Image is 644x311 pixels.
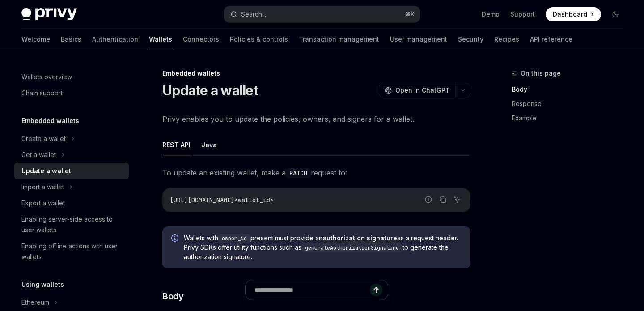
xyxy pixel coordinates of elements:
div: Wallets overview [21,72,72,82]
img: dark logo [21,8,77,21]
a: Transaction management [299,29,379,50]
div: Import a wallet [21,182,64,192]
a: Enabling server-side access to user wallets [14,211,129,238]
a: Chain support [14,85,129,101]
span: Dashboard [553,10,587,19]
span: To update an existing wallet, make a request to: [162,166,470,179]
a: authorization signature [322,234,397,242]
span: [URL][DOMAIN_NAME]<wallet_id> [170,196,274,204]
a: Policies & controls [230,29,288,50]
a: Demo [482,10,500,19]
button: Ask AI [451,194,463,205]
span: Open in ChatGPT [395,86,450,95]
a: Support [510,10,535,19]
a: Export a wallet [14,195,129,211]
button: Search...⌘K [224,6,419,22]
a: Basics [61,29,81,50]
button: Copy the contents from the code block [437,194,449,205]
span: Wallets with present must provide an as a request header. Privy SDKs offer utility functions such... [184,234,462,261]
h1: Update a wallet [162,82,258,98]
a: Response [512,97,630,111]
div: Export a wallet [21,198,65,209]
a: Welcome [21,29,50,50]
button: REST API [162,134,191,155]
div: Embedded wallets [162,69,470,78]
div: Update a wallet [21,166,71,176]
div: Create a wallet [21,133,66,144]
div: Search... [241,9,266,20]
h5: Embedded wallets [21,115,79,126]
a: API reference [530,29,572,50]
a: User management [390,29,447,50]
a: Authentication [92,29,138,50]
button: Open in ChatGPT [379,83,455,98]
a: Body [512,82,630,97]
code: generateAuthorizationSignature [301,243,402,252]
h5: Using wallets [21,279,64,290]
div: Chain support [21,88,63,98]
span: Privy enables you to update the policies, owners, and signers for a wallet. [162,113,470,125]
button: Send message [370,284,382,296]
a: Dashboard [546,7,601,21]
div: Enabling server-side access to user wallets [21,214,123,235]
a: Connectors [183,29,219,50]
a: Wallets [149,29,172,50]
a: Update a wallet [14,163,129,179]
button: Toggle dark mode [608,7,623,21]
svg: Info [171,234,180,243]
a: Wallets overview [14,69,129,85]
div: Enabling offline actions with user wallets [21,241,123,262]
a: Security [458,29,483,50]
a: Enabling offline actions with user wallets [14,238,129,265]
a: Example [512,111,630,125]
span: ⌘ K [405,11,415,18]
div: Get a wallet [21,149,56,160]
code: owner_id [218,234,250,243]
span: On this page [521,68,561,79]
div: Ethereum [21,297,49,308]
a: Recipes [494,29,519,50]
button: Report incorrect code [423,194,434,205]
button: Java [201,134,217,155]
code: PATCH [286,168,311,178]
